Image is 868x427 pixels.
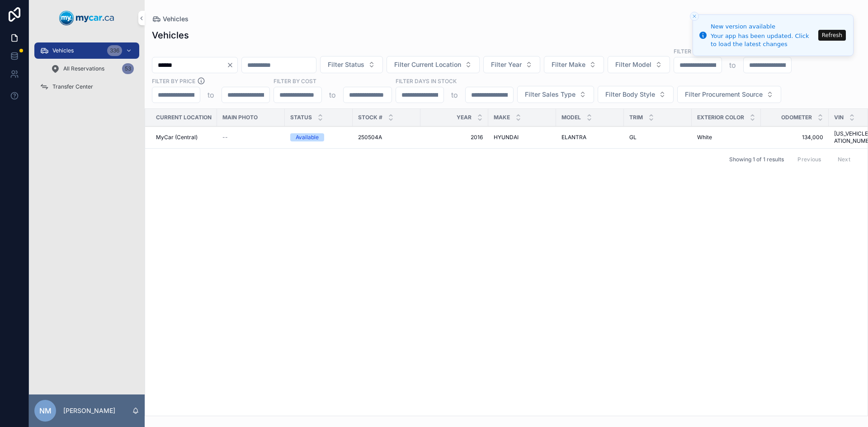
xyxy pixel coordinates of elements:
[29,36,145,107] div: scrollable content
[63,406,115,415] p: [PERSON_NAME]
[296,133,319,141] div: Available
[729,156,784,163] span: Showing 1 of 1 results
[605,90,655,99] span: Filter Body Style
[329,89,336,100] p: to
[697,134,755,141] a: White
[34,42,139,59] a: Vehicles336
[222,114,258,121] span: Main Photo
[483,56,540,73] button: Select Button
[494,134,551,141] a: HYUNDAI
[59,11,114,25] img: App logo
[818,30,846,41] button: Refresh
[561,134,586,141] span: ELANTRA
[781,114,812,121] span: Odometer
[457,114,472,121] span: Year
[222,134,279,141] a: --
[544,56,604,73] button: Select Button
[629,114,643,121] span: Trim
[290,114,312,121] span: Status
[451,89,458,100] p: to
[729,60,736,70] p: to
[163,14,189,23] span: Vehicles
[494,134,519,141] span: HYUNDAI
[34,79,139,95] a: Transfer Center
[561,134,618,141] a: ELANTRA
[156,114,212,121] span: Current Location
[122,63,134,74] div: 53
[598,86,674,103] button: Select Button
[494,114,510,121] span: Make
[394,60,461,69] span: Filter Current Location
[290,133,347,141] a: Available
[608,56,670,73] button: Select Button
[834,114,844,121] span: VIN
[45,61,139,77] a: All Reservations53
[152,29,189,42] h1: Vehicles
[226,61,237,69] button: Clear
[711,22,816,31] div: New version available
[152,14,189,23] a: Vehicles
[222,134,228,141] span: --
[208,89,214,100] p: to
[629,134,686,141] a: GL
[152,77,195,85] label: FILTER BY PRICE
[525,90,576,99] span: Filter Sales Type
[328,60,364,69] span: Filter Status
[387,56,480,73] button: Select Button
[274,77,316,85] label: FILTER BY COST
[358,114,382,121] span: Stock #
[63,65,104,72] span: All Reservations
[766,134,823,141] a: 134,000
[690,12,699,21] button: Close toast
[685,90,763,99] span: Filter Procurement Source
[358,134,415,141] a: 250504A
[674,47,725,55] label: Filter By Mileage
[711,32,816,48] div: Your app has been updated. Click to load the latest changes
[52,47,74,54] span: Vehicles
[697,134,712,141] span: White
[396,77,457,85] label: Filter Days In Stock
[156,134,212,141] a: MyCar (Central)
[615,60,651,69] span: Filter Model
[426,134,483,141] a: 2016
[552,60,585,69] span: Filter Make
[491,60,522,69] span: Filter Year
[39,405,52,416] span: NM
[52,83,93,90] span: Transfer Center
[358,134,382,141] span: 250504A
[629,134,637,141] span: GL
[697,114,744,121] span: Exterior Color
[107,45,122,56] div: 336
[320,56,383,73] button: Select Button
[677,86,781,103] button: Select Button
[517,86,594,103] button: Select Button
[561,114,581,121] span: Model
[156,134,198,141] span: MyCar (Central)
